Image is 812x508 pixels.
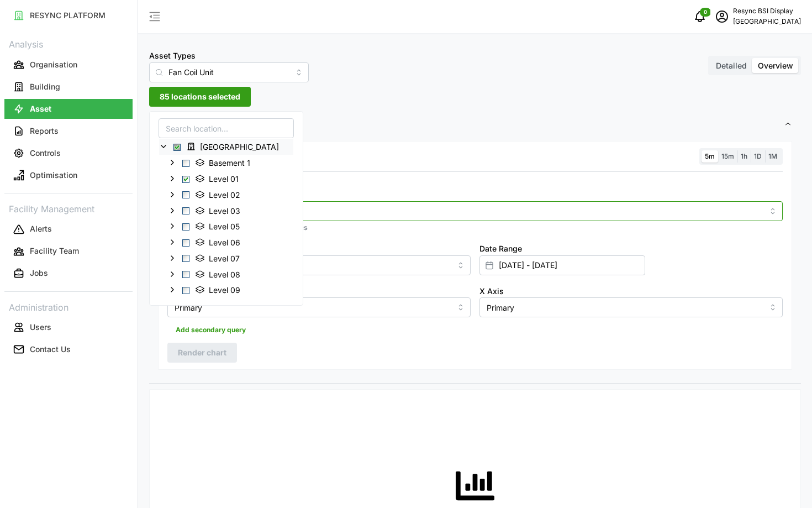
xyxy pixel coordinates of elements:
span: 0 [704,8,707,16]
a: Users [4,316,133,338]
button: Optimisation [4,165,133,185]
button: Organisation [4,55,133,75]
input: Select metric [187,205,763,217]
input: Select chart type [167,255,471,275]
button: Controls [4,143,133,163]
button: Building [4,77,133,97]
p: Facility Management [4,200,133,216]
span: Level 08 [209,269,240,280]
p: Organisation [30,59,77,70]
button: Settings [149,111,801,138]
a: Facility Team [4,240,133,263]
label: Date Range [479,243,522,255]
p: Users [30,322,51,333]
span: Select Level 02 [182,191,189,198]
span: Level 08 [191,267,248,280]
input: Select date range [479,255,645,275]
p: Building [30,81,60,92]
span: 1M [768,152,777,160]
button: Users [4,317,133,337]
span: 15m [721,152,734,160]
a: Optimisation [4,164,133,186]
input: Select X axis [479,297,783,317]
span: Level 01 [209,174,239,185]
span: Overview [758,61,793,70]
span: Level 03 [209,205,240,216]
button: RESYNC PLATFORM [4,6,133,25]
div: Settings [149,138,801,384]
span: National Hospital Surabaya [182,140,287,153]
button: Render chart [167,343,237,363]
label: X Axis [479,285,504,297]
span: Level 07 [191,252,247,265]
button: Reports [4,121,133,141]
button: Alerts [4,219,133,239]
p: [GEOGRAPHIC_DATA] [733,17,801,27]
span: Level 02 [191,188,248,201]
span: Level 02 [209,190,240,201]
span: Level 06 [209,237,240,248]
p: Optimisation [30,170,77,181]
span: Level 05 [209,221,240,232]
p: Administration [4,298,133,315]
span: 5m [705,152,715,160]
a: Building [4,76,133,98]
span: Add secondary query [176,322,246,338]
button: Facility Team [4,242,133,261]
span: 1h [741,152,747,160]
span: Select Level 01 [182,175,189,182]
p: Resync BSI Display [733,6,801,17]
button: Contact Us [4,339,133,359]
p: Alerts [30,223,52,234]
p: Jobs [30,268,48,279]
a: Organisation [4,54,133,76]
span: Detailed [716,61,747,70]
span: [GEOGRAPHIC_DATA] [200,142,279,153]
span: Level 09 [191,283,248,296]
a: Jobs [4,263,133,285]
p: Asset [30,103,51,114]
span: Level 07 [209,253,240,264]
button: 85 locations selected [149,87,251,107]
span: Select Level 03 [182,207,189,214]
label: Asset Types [149,50,196,62]
a: Asset [4,98,133,120]
span: Select National Hospital Surabaya [173,144,181,151]
button: Jobs [4,264,133,284]
span: Select Level 07 [182,255,189,262]
button: Add secondary query [167,322,254,338]
a: Reports [4,120,133,142]
a: Controls [4,142,133,164]
p: Analysis [4,35,133,51]
span: Level 09 [209,285,240,296]
p: RESYNC PLATFORM [30,10,106,21]
span: Level 01 [191,172,246,185]
input: Search location... [159,118,294,138]
span: Basement 1 [191,156,258,169]
span: Select Level 08 [182,271,189,278]
span: Select Basement 1 [182,160,189,167]
span: Level 06 [191,235,248,249]
a: Alerts [4,218,133,240]
p: Facility Team [30,245,79,256]
p: Contact Us [30,344,71,355]
a: Contact Us [4,338,133,360]
span: Level 03 [191,203,248,217]
span: Level 05 [191,219,247,233]
span: Basement 1 [209,158,250,169]
p: Reports [30,125,59,137]
input: Select Y axis [167,297,471,317]
span: Select Level 06 [182,239,189,246]
a: RESYNC PLATFORM [4,4,133,27]
button: notifications [689,6,711,28]
span: Select Level 05 [182,223,189,231]
button: Asset [4,99,133,119]
span: 85 locations selected [160,87,240,106]
p: Controls [30,148,61,159]
span: Settings [158,111,784,138]
span: 1D [754,152,762,160]
p: *You can only select a maximum of 5 metrics [167,223,783,233]
span: Select Level 09 [182,287,189,294]
span: Render chart [178,343,226,362]
div: 85 locations selected [149,111,303,306]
